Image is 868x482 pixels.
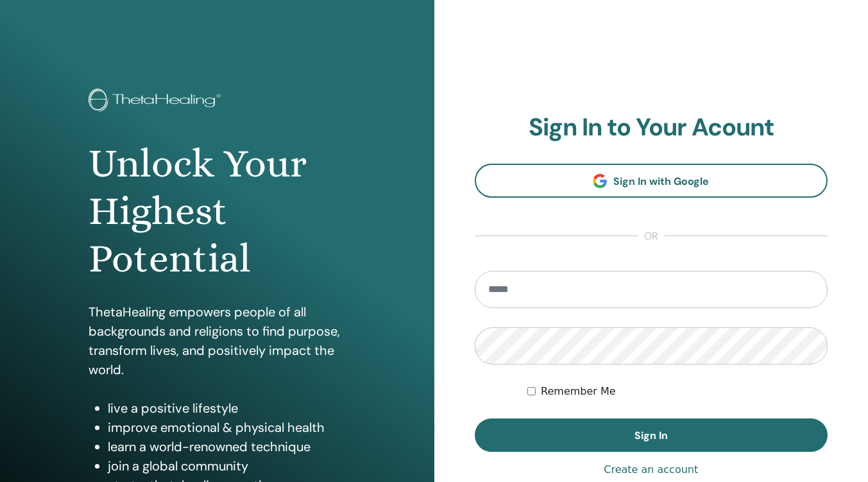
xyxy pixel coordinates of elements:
[541,384,616,399] label: Remember Me
[475,418,828,452] button: Sign In
[604,462,698,478] a: Create an account
[108,399,346,418] li: live a positive lifestyle
[613,175,709,188] span: Sign In with Google
[108,437,346,456] li: learn a world-renowned technique
[638,228,665,244] span: or
[108,418,346,437] li: improve emotional & physical health
[89,302,346,379] p: ThetaHealing empowers people of all backgrounds and religions to find purpose, transform lives, a...
[108,456,346,476] li: join a global community
[475,113,828,142] h2: Sign In to Your Acount
[634,429,668,442] span: Sign In
[475,164,828,198] a: Sign In with Google
[527,384,828,399] div: Keep me authenticated indefinitely or until I manually logout
[89,140,346,283] h1: Unlock Your Highest Potential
